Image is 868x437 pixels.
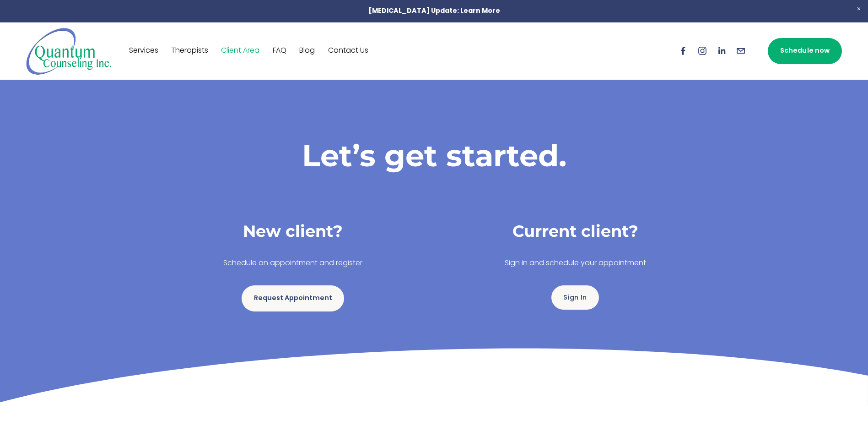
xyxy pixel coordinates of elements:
a: Instagram [697,46,707,56]
a: Therapists [171,44,208,58]
a: FAQ [273,44,286,58]
h3: Current client? [442,221,709,242]
a: LinkedIn [717,46,727,56]
img: Quantum Counseling Inc. | Change starts here. [26,27,112,75]
a: Client Area [221,44,259,58]
a: Contact Us [328,44,368,58]
a: Facebook [678,46,688,56]
a: Schedule now [768,38,842,64]
p: Schedule an appointment and register [160,257,426,270]
a: info@quantumcounselinginc.com [736,46,746,56]
h1: Let’s get started. [160,137,709,174]
p: Sign in and schedule your appointment [442,257,709,270]
a: Request Appointment [242,285,344,311]
a: Services [129,44,158,58]
h3: New client? [160,221,426,242]
a: Blog [299,44,315,58]
a: Sign In [551,285,599,310]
